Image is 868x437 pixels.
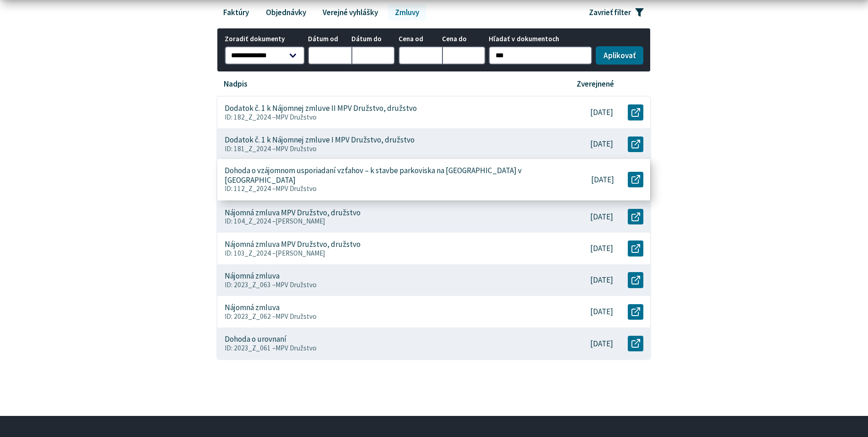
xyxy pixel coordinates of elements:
span: MPV Družstvo [275,184,317,193]
span: MPV Družstvo [275,280,317,289]
span: [PERSON_NAME] [275,249,325,257]
p: ID: 2023_Z_063 – [225,281,548,289]
p: Zverejnené [577,79,614,89]
p: Nadpis [224,79,248,89]
p: [DATE] [590,212,613,222]
span: Zoradiť dokumenty [225,35,305,43]
a: Faktúry [216,5,255,20]
p: Nájomná zmluva MPV Družstvo, družstvo [225,240,361,249]
span: Zavrieť filter [589,8,631,17]
p: [DATE] [590,307,613,317]
p: Dodatok č. 1 k Nájomnej zmluve I MPV Družstvo, družstvo [225,135,415,145]
p: [DATE] [590,339,613,349]
p: [DATE] [590,275,613,285]
p: ID: 112_Z_2024 – [225,185,549,193]
input: Cena od [399,46,442,65]
p: [DATE] [590,108,613,117]
button: Zavrieť filter [582,5,651,20]
button: Aplikovať [596,46,643,65]
p: Nájomná zmluva [225,303,280,312]
p: Dohoda o urovnaní [225,334,286,344]
p: ID: 182_Z_2024 – [225,113,548,121]
span: Dátum do [351,35,395,43]
span: Dátum od [308,35,351,43]
a: Verejné vyhlášky [316,5,385,20]
p: Dodatok č. 1 k Nájomnej zmluve II MPV Družstvo, družstvo [225,104,417,113]
p: ID: 2023_Z_061 – [225,344,548,352]
select: Zoradiť dokumenty [225,46,305,65]
input: Dátum od [308,46,351,65]
a: Objednávky [259,5,313,20]
p: [DATE] [591,175,614,185]
span: Hľadať v dokumentoch [489,35,592,43]
span: MPV Družstvo [275,144,317,153]
span: [PERSON_NAME] [275,217,325,225]
input: Hľadať v dokumentoch [489,46,592,65]
p: Dohoda o vzájomnom usporiadaní vzťahov – k stavbe parkoviska na [GEOGRAPHIC_DATA] v [GEOGRAPHIC_D... [225,166,549,185]
p: Nájomná zmluva [225,271,280,281]
p: ID: 181_Z_2024 – [225,145,548,153]
a: Zmluvy [388,5,426,20]
p: [DATE] [590,244,613,253]
p: Nájomná zmluva MPV Družstvo, družstvo [225,208,361,218]
input: Cena do [442,46,485,65]
input: Dátum do [351,46,395,65]
span: Cena do [442,35,485,43]
p: [DATE] [590,139,613,149]
span: MPV Družstvo [275,113,317,121]
span: MPV Družstvo [275,312,317,321]
p: ID: 103_Z_2024 – [225,249,548,257]
span: MPV Družstvo [275,344,317,352]
p: ID: 104_Z_2024 – [225,217,548,225]
span: Cena od [399,35,442,43]
p: ID: 2023_Z_062 – [225,312,548,321]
